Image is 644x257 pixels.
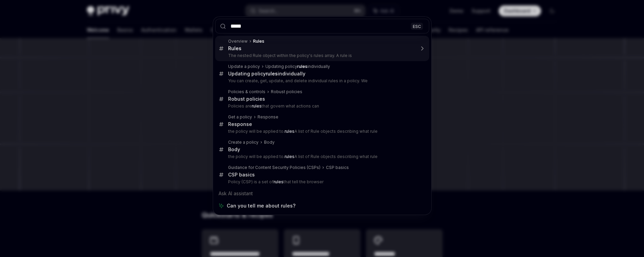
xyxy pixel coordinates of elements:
div: Get a policy [228,114,252,120]
div: Create a policy [228,140,259,145]
p: the policy will be applied to. A list of Rule objects describing what rule [228,129,415,134]
div: Response [258,114,278,120]
span: Can you tell me about rules? [227,202,295,209]
b: rules [266,71,278,76]
b: rules [252,103,262,109]
div: Overview [228,39,248,44]
div: Policies & controls [228,89,265,95]
p: You can create, get, update, and delete individual rules in a policy. We [228,78,415,84]
div: Ask AI assistant [215,187,429,200]
div: Robust policies [271,89,302,95]
div: Updating policy individually [228,71,305,77]
div: Robust policies [228,96,265,102]
p: the policy will be applied to. A list of Rule objects describing what rule [228,154,415,159]
b: rules [285,154,294,159]
b: rules [297,64,307,69]
div: CSP basics [228,172,255,178]
div: Updating policy individually [265,64,330,69]
div: Response [228,121,252,127]
b: rules [274,179,284,184]
div: Guidance for Content Security Policies (CSPs) [228,165,320,170]
b: rules [285,129,294,134]
p: Policy (CSP) is a set of that tell the browser [228,179,415,185]
p: The nested Rule object within the policy's rules array. A rule is [228,53,415,58]
div: Body [264,140,275,145]
div: Update a policy [228,64,260,69]
p: Policies are that govern what actions can [228,103,415,109]
div: Body [228,146,240,153]
div: ESC [411,23,423,30]
b: Rules [253,39,264,44]
b: Rules [228,45,241,51]
div: CSP basics [326,165,349,170]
